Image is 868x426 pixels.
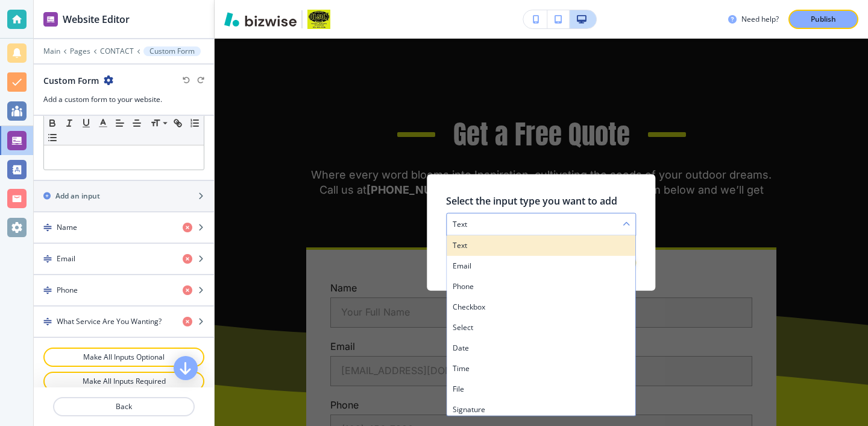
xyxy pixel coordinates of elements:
h3: Add a custom form to your website. [43,94,204,105]
img: Drag [43,223,52,232]
button: DragWhat Service Are You Wanting? [34,307,214,338]
img: Drag [43,255,52,263]
h2: Custom Form [43,74,99,87]
button: DragName [34,212,214,244]
h4: Phone [57,285,78,296]
button: Make All Inputs Required [43,372,204,391]
h3: Need help? [741,14,779,25]
img: Drag [43,317,52,326]
h4: Name [57,222,77,233]
button: Back [53,397,195,416]
h2: Add an input [55,191,100,202]
button: Make All Inputs Optional [43,348,204,367]
p: Back [54,401,193,412]
p: Make All Inputs Required [59,376,189,387]
button: DragPhone [34,275,214,307]
h2: Website Editor [63,12,130,27]
button: Custom Form [143,46,201,56]
img: Drag [43,286,52,294]
button: Publish [788,10,858,29]
img: Bizwise Logo [224,12,297,27]
img: Your Logo [307,10,330,29]
button: Add an input [34,181,214,211]
p: Publish [811,14,836,25]
p: Make All Inputs Optional [59,352,189,363]
button: DragEmail [34,244,214,275]
h4: Email [57,253,75,264]
button: Main [43,47,60,56]
h4: What Service Are You Wanting? [57,316,162,327]
img: editor icon [43,12,58,27]
p: Custom Form [149,47,195,56]
button: Pages [70,47,90,56]
button: CONTACT [100,47,134,56]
